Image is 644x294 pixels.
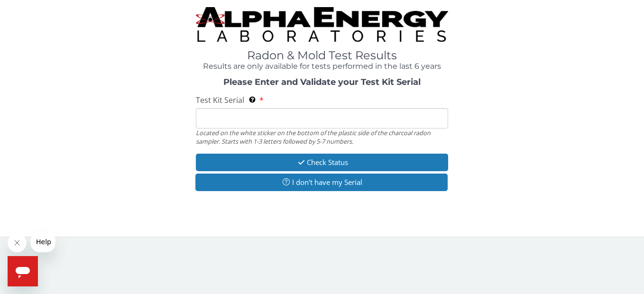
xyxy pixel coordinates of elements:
[196,95,244,105] span: Test Kit Serial
[195,174,447,191] button: I don't have my Serial
[196,62,448,71] h4: Results are only available for tests performed in the last 6 years
[8,256,38,286] iframe: Button to launch messaging window
[196,154,448,171] button: Check Status
[30,231,55,252] iframe: Message from company
[8,233,27,252] iframe: Close message
[196,129,448,146] div: Located on the white sticker on the bottom of the plastic side of the charcoal radon sampler. Sta...
[223,77,421,87] strong: Please Enter and Validate your Test Kit Serial
[196,49,448,62] h1: Radon & Mold Test Results
[196,7,448,42] img: TightCrop.jpg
